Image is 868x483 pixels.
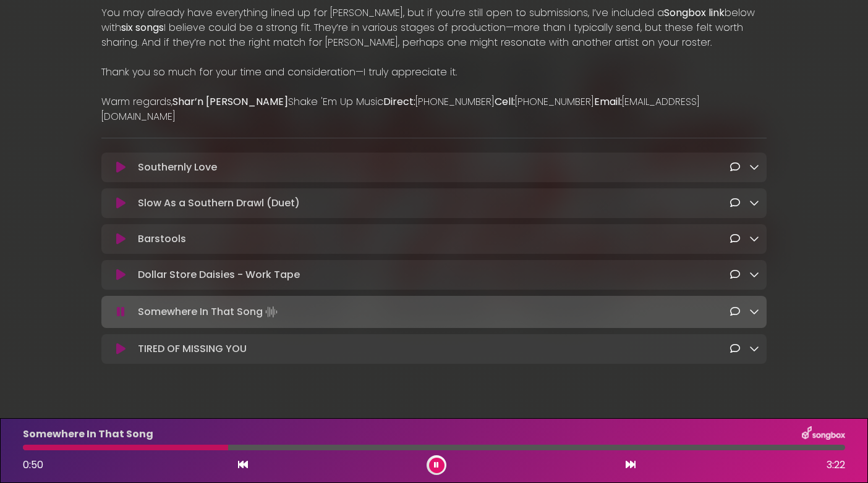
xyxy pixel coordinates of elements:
p: Slow As a Southern Drawl (Duet) [138,196,300,211]
p: TIRED OF MISSING YOU [138,342,247,356]
strong: Cell: [495,94,515,109]
p: Southernly Love [138,160,217,175]
p: You may already have everything lined up for [PERSON_NAME], but if you’re still open to submissio... [101,6,767,50]
strong: Songbox link [664,6,725,20]
strong: Shar’n [PERSON_NAME] [172,94,288,109]
img: waveform4.gif [263,303,280,321]
p: Barstools [138,232,186,246]
p: Warm regards, Shake 'Em Up Music [PHONE_NUMBER] [PHONE_NUMBER] [EMAIL_ADDRESS][DOMAIN_NAME] [101,94,767,124]
p: Thank you so much for your time and consideration—I truly appreciate it. [101,65,767,80]
p: Somewhere In That Song [138,303,280,321]
p: Dollar Store Daisies - Work Tape [138,267,300,282]
strong: Email: [594,94,622,109]
strong: Direct: [383,94,415,109]
strong: six songs [121,20,164,35]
